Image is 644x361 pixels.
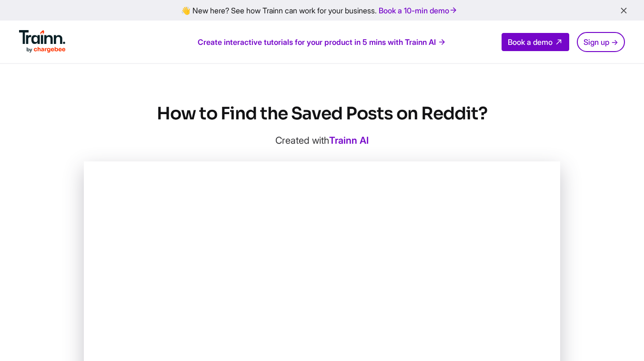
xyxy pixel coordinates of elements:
[577,32,625,52] a: Sign up →
[84,135,560,146] p: Created with
[502,33,569,51] a: Book a demo
[19,30,66,53] img: Trainn Logo
[329,135,369,146] a: Trainn AI
[596,315,644,361] iframe: Chat Widget
[6,6,638,15] div: 👋 New here? See how Trainn can work for your business.
[84,102,560,125] h1: How to Find the Saved Posts on Reddit?
[508,37,553,47] span: Book a demo
[377,4,460,17] a: Book a 10-min demo
[198,37,436,47] span: Create interactive tutorials for your product in 5 mins with Trainn AI
[198,37,446,47] a: Create interactive tutorials for your product in 5 mins with Trainn AI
